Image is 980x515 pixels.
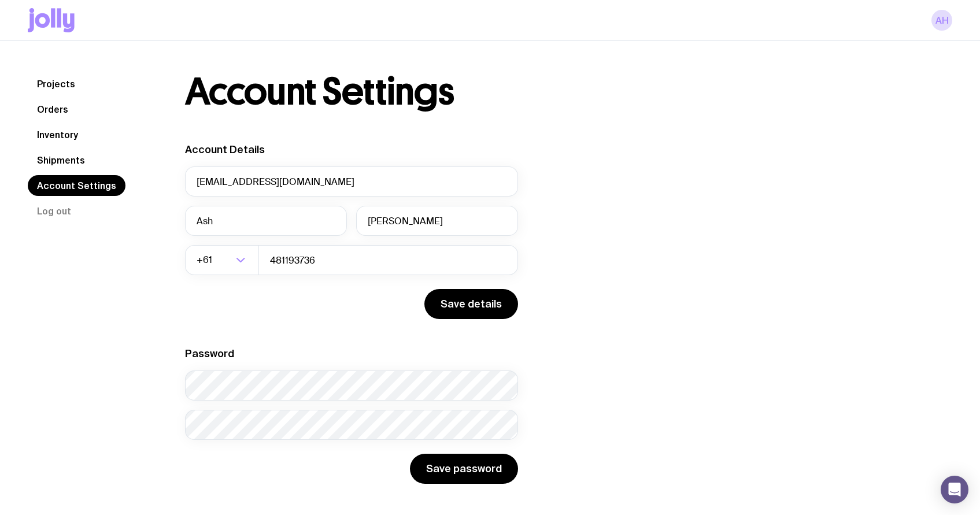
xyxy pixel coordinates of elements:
a: Projects [28,73,84,94]
button: Log out [28,201,80,221]
a: Orders [28,99,77,120]
input: Last Name [356,206,518,236]
a: Account Settings [28,175,125,196]
button: Save password [410,454,518,484]
input: First Name [185,206,347,236]
label: Password [185,347,234,360]
a: Inventory [28,124,87,145]
a: Shipments [28,150,94,171]
span: +61 [197,245,215,275]
input: Search for option [215,245,232,275]
input: your@email.com [185,166,518,197]
label: Account Details [185,143,265,155]
input: 0400123456 [258,245,518,275]
a: AH [931,10,952,31]
div: Open Intercom Messenger [941,476,968,503]
div: Search for option [185,245,259,275]
button: Save details [424,289,518,319]
h1: Account Settings [185,73,454,110]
